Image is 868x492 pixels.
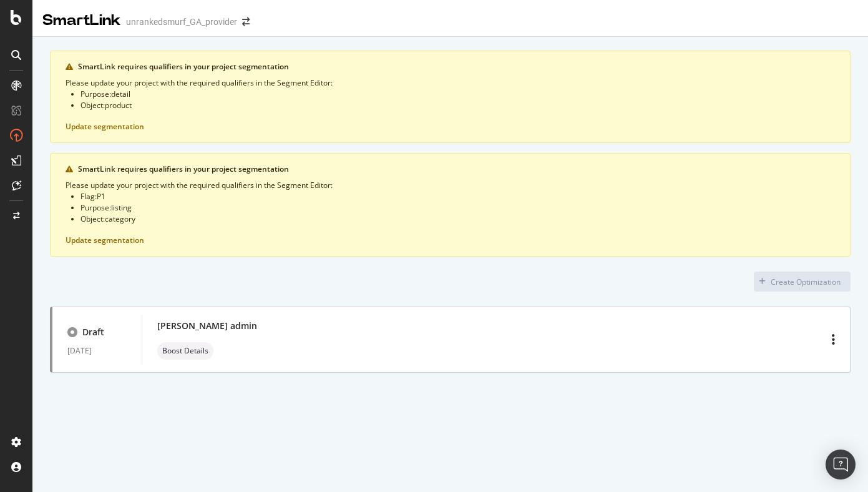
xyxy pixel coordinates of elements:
[67,343,127,358] div: [DATE]
[80,214,835,225] li: Object : category
[754,272,851,292] button: Create Optimization
[66,180,835,225] div: Please update your project with the required qualifiers in the Segment Editor:
[157,320,257,332] div: [PERSON_NAME] admin
[80,191,835,202] li: Flag : P1
[78,164,835,175] div: SmartLink requires qualifiers in your project segmentation
[80,89,835,100] li: Purpose : detail
[66,236,144,245] button: Update segmentation
[826,450,856,480] div: Open Intercom Messenger
[126,16,237,28] div: unrankedsmurf_GA_provider
[78,61,835,72] div: SmartLink requires qualifiers in your project segmentation
[50,51,851,143] div: warning banner
[66,77,835,111] div: Please update your project with the required qualifiers in the Segment Editor:
[771,277,841,287] div: Create Optimization
[66,122,144,131] button: Update segmentation
[80,202,835,214] li: Purpose : listing
[157,342,213,360] div: neutral label
[162,347,208,355] span: Boost Details
[50,307,851,373] a: Draft[DATE][PERSON_NAME] adminneutral label
[80,100,835,111] li: Object : product
[50,153,851,257] div: warning banner
[242,17,250,26] div: arrow-right-arrow-left
[42,10,121,31] div: SmartLink
[82,326,104,338] div: Draft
